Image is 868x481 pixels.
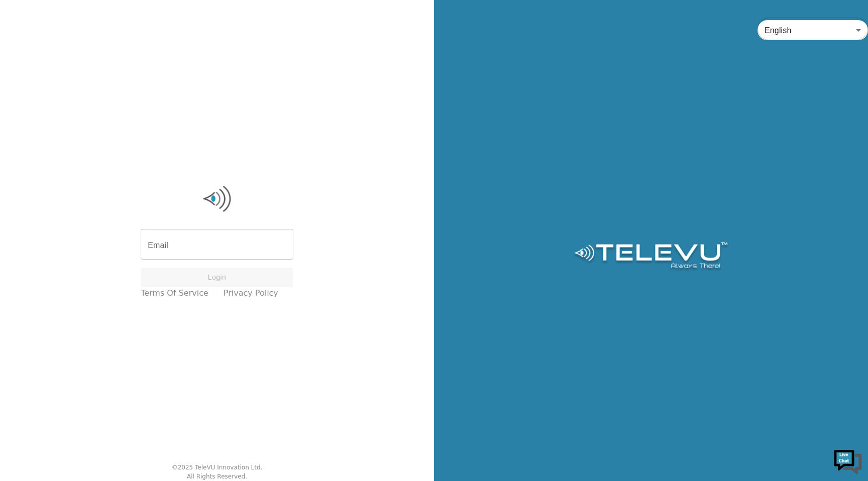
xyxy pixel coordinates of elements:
div: © 2025 TeleVU Innovation Ltd. [172,463,263,472]
img: Chat Widget [833,446,863,476]
div: All Rights Reserved. [187,472,247,481]
img: Logo [141,184,293,214]
div: English [757,16,868,44]
a: Privacy Policy [224,287,278,299]
img: Logo [573,242,729,272]
a: Terms of Service [141,287,208,299]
